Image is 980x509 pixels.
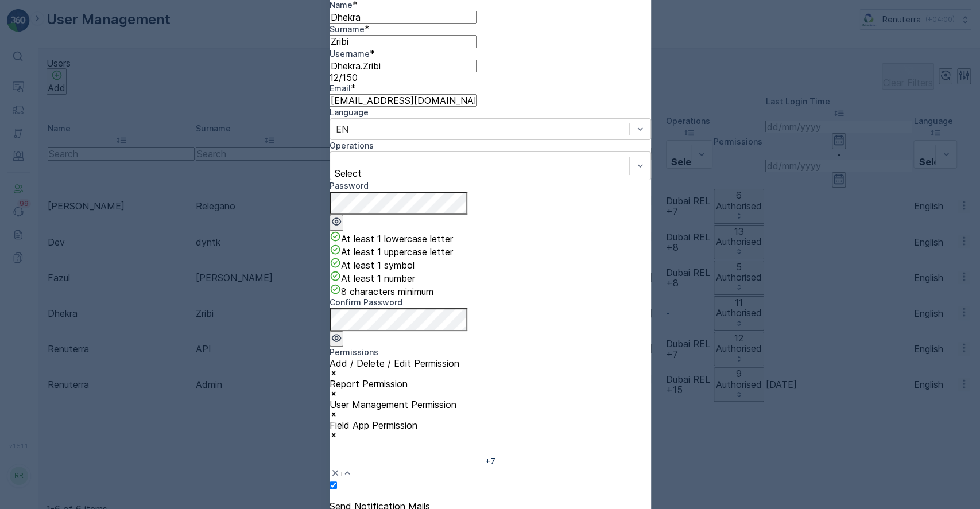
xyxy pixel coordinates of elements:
[330,481,337,489] input: Send Notification MailsPlease select to notify this user with mails.
[330,389,651,399] div: Remove Report Permission
[330,430,651,441] div: Remove Field App Permission
[341,273,415,284] span: At least 1 number
[485,456,495,467] p: + 7
[341,259,415,271] span: At least 1 symbol
[330,181,369,191] label: Password
[341,286,433,297] span: 8 characters minimum
[330,347,378,357] label: Permissions
[330,83,351,93] label: Email
[330,358,651,368] div: Add / Delete / Edit Permission
[330,24,365,34] label: Surname
[330,420,651,430] div: Field App Permission
[341,246,453,258] span: At least 1 uppercase letter
[330,107,369,117] label: Language
[330,141,374,150] label: Operations
[330,368,651,379] div: Remove Add / Delete / Edit Permission
[330,399,651,410] div: User Management Permission
[330,410,651,420] div: Remove User Management Permission
[330,379,651,389] div: Report Permission
[335,168,493,178] p: Select
[341,233,453,244] span: At least 1 lowercase letter
[330,297,402,307] label: Confirm Password
[330,72,651,83] p: 12 / 150
[330,49,370,59] label: Username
